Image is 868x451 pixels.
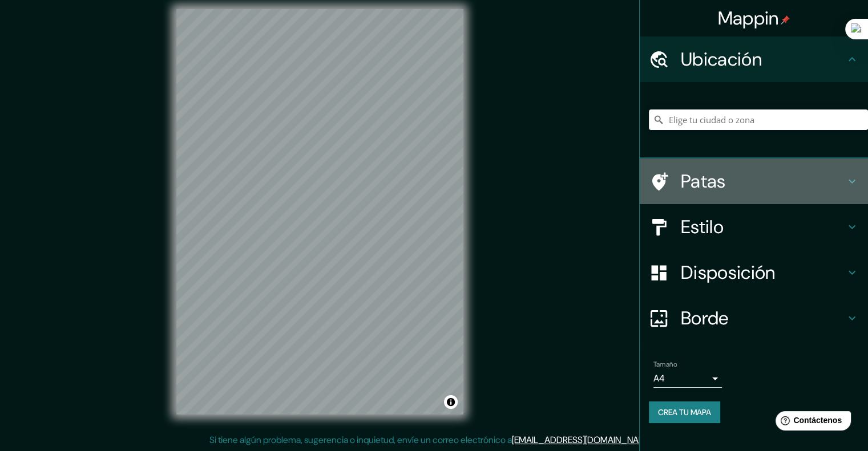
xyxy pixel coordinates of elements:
[176,9,463,415] canvas: Mapa
[649,401,720,423] button: Crea tu mapa
[653,372,665,384] font: A4
[681,215,724,239] font: Estilo
[209,434,512,446] font: Si tiene algún problema, sugerencia o inquietud, envíe un correo electrónico a
[718,6,779,30] font: Mappin
[653,360,677,369] font: Tamaño
[444,395,458,409] button: Activar o desactivar atribución
[781,15,790,25] img: pin-icon.png
[653,369,722,388] div: A4
[766,407,855,438] iframe: Lanzador de widgets de ayuda
[640,295,868,341] div: Borde
[681,47,762,71] font: Ubicación
[640,204,868,250] div: Estilo
[681,261,775,285] font: Disposición
[649,109,868,130] input: Elige tu ciudad o zona
[658,407,711,417] font: Crea tu mapa
[512,434,653,446] a: [EMAIL_ADDRESS][DOMAIN_NAME]
[681,169,726,193] font: Patas
[640,159,868,204] div: Patas
[640,36,868,82] div: Ubicación
[681,306,729,330] font: Borde
[640,250,868,295] div: Disposición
